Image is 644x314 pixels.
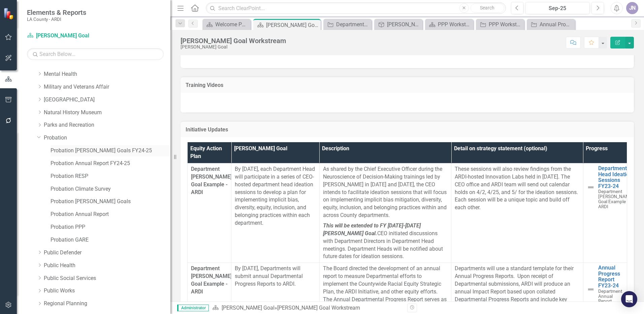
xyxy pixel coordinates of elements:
[51,236,170,244] a: Probation GARE
[215,20,249,29] div: Welcome Page
[44,300,170,308] a: Regional Planning
[44,287,170,295] a: Public Works
[235,265,316,288] p: By [DATE], Departments will submit annual Departmental Progress Reports to ARDI.
[44,121,170,129] a: Parks and Recreation
[44,83,170,91] a: Military and Veterans Affair
[540,20,573,29] div: Annual Progress Report FY24-25
[626,2,638,14] button: JN
[44,109,170,117] a: Natural History Museum
[478,20,522,29] a: PPP Workstream FY24-25
[438,20,472,29] div: PPP Workstream
[266,21,319,29] div: [PERSON_NAME] Goal Workstream
[528,20,573,29] a: Annual Progress Report FY24-25
[489,20,522,29] div: PPP Workstream FY24-25
[3,8,15,20] img: ClearPoint Strategy
[186,127,629,133] h3: Initiative Updates
[51,223,170,231] a: Probation PPP
[204,20,249,29] a: Welcome Page
[27,17,86,22] small: LA County - ARDI
[323,221,448,260] p: CEO initiated discussions with Department Directors in Department Head meetings. Department Heads...
[325,20,370,29] a: Departmental Annual Report (click to see more details)
[177,305,209,311] span: Administrator
[525,2,590,14] button: Sep-25
[598,288,622,314] span: Department Annual Report Example - ARDI
[51,172,170,180] a: Probation RESP
[44,96,170,104] a: [GEOGRAPHIC_DATA]
[44,70,170,78] a: Mental Health
[222,305,275,311] a: [PERSON_NAME] Goal
[51,185,170,193] a: Probation Climate Survey
[387,20,421,29] div: [PERSON_NAME] Goals FY24-25
[51,211,170,218] a: Probation Annual Report
[598,189,634,209] span: Department [PERSON_NAME] Goal Example - ARDI
[27,48,164,60] input: Search Below...
[376,20,421,29] a: [PERSON_NAME] Goals FY24-25
[528,4,587,12] div: Sep-25
[323,222,421,237] em: This will be extended to FY [DATE]-[DATE] [PERSON_NAME] Goal.
[235,165,316,227] p: By [DATE], each Department Head will participate in a series of CEO-hosted department head ideati...
[480,5,494,10] span: Search
[598,165,634,189] a: Department Head Ideation Sessions FY23-24
[27,32,111,40] a: [PERSON_NAME] Goal
[323,165,448,221] p: As shared by the Chief Executive Officer during the Neuroscience of Decision-Making trainings led...
[206,2,506,14] input: Search ClearPoint...
[336,20,370,29] div: Departmental Annual Report (click to see more details)
[583,163,627,263] td: Double-Click to Edit Right Click for Context Menu
[181,44,286,50] div: [PERSON_NAME] Goal
[277,305,360,311] div: [PERSON_NAME] Goal Workstream
[621,291,637,307] div: Open Intercom Messenger
[44,134,170,142] a: Probation
[231,163,319,263] td: Double-Click to Edit
[51,147,170,155] a: Probation [PERSON_NAME] Goals FY24-25
[587,285,595,293] img: Not Defined
[191,265,232,295] span: Department [PERSON_NAME] Goal Example - ARDI
[455,165,580,212] p: These sessions will also review findings from the ARDI-hosted Innovation Labs held in [DATE]. The...
[44,275,170,282] a: Public Social Services
[587,183,595,191] img: Not Defined
[186,82,629,88] h3: Training Videos
[427,20,472,29] a: PPP Workstream
[598,265,623,288] a: Annual Progress Report FY23-24
[319,163,451,263] td: Double-Click to Edit
[27,8,86,17] span: Elements & Reports
[51,160,170,167] a: Probation Annual Report FY24-25
[451,163,583,263] td: Double-Click to Edit
[44,249,170,257] a: Public Defender
[471,3,504,13] button: Search
[51,198,170,206] a: Probation [PERSON_NAME] Goals
[44,262,170,270] a: Public Health
[181,37,286,44] div: [PERSON_NAME] Goal Workstream
[191,166,232,195] span: Department [PERSON_NAME] Goal Example - ARDI
[212,304,402,312] div: »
